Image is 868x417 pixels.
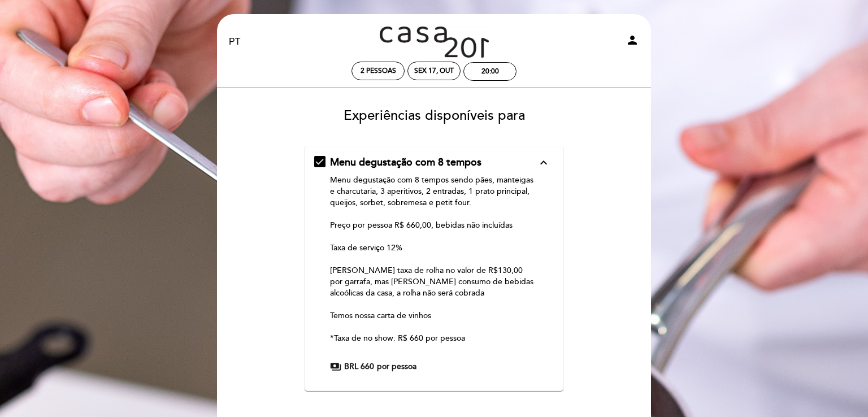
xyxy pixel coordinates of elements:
[330,361,341,372] span: payments
[330,156,481,168] span: Menu degustação com 8 tempos
[330,175,537,355] div: Menu degustação com 8 tempos sendo pães, manteigas e charcutaria, 3 aperitivos, 2 entradas, 1 pra...
[414,67,454,75] div: Sex 17, out
[314,155,554,372] md-checkbox: Menu degustação com 8 tempos expand_less Menu degustação com 8 tempos sendo pães, manteigas e cha...
[361,67,396,75] span: 2 pessoas
[626,33,639,51] button: person
[363,27,505,58] a: Casa 201
[344,107,525,124] span: Experiências disponíveis para
[626,33,639,47] i: person
[533,155,554,170] button: expand_less
[537,156,550,170] i: expand_less
[377,361,416,372] span: por pessoa
[481,67,499,76] div: 20:00
[344,361,374,372] span: BRL 660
